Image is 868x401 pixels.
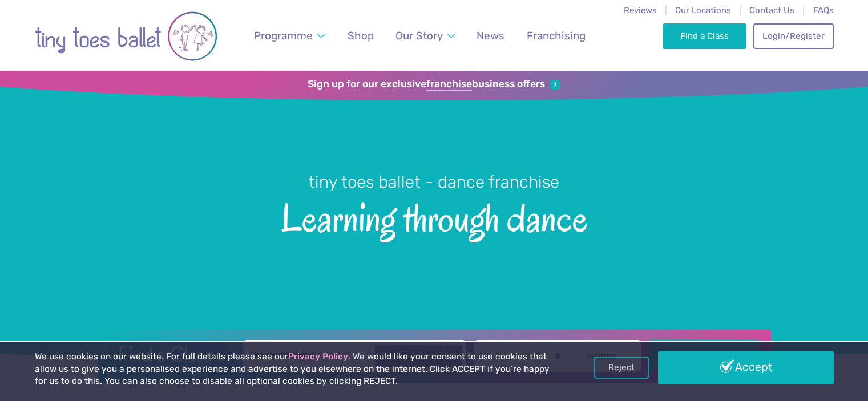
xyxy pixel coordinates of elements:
[624,5,657,15] a: Reviews
[675,5,731,15] a: Our Locations
[749,5,794,15] a: Contact Us
[663,23,746,48] a: Find a Class
[521,22,591,49] a: Franchising
[35,7,217,65] img: tiny toes ballet
[348,29,374,42] span: Shop
[527,29,586,42] span: Franchising
[477,29,504,42] span: News
[20,193,848,240] span: Learning through dance
[342,22,379,49] a: Shop
[390,22,460,49] a: Our Story
[309,172,559,192] small: tiny toes ballet - dance franchise
[308,78,560,91] a: Sign up for our exclusivefranchisebusiness offers
[753,23,833,48] a: Login/Register
[813,5,834,15] a: FAQs
[248,22,330,49] a: Programme
[594,357,649,378] a: Reject
[471,22,510,49] a: News
[35,351,554,388] p: We use cookies on our website. For full details please see our . We would like your consent to us...
[108,340,235,368] h2: Find a Class
[426,78,472,91] strong: franchise
[288,351,348,362] a: Privacy Policy
[649,340,760,372] button: Find Classes
[658,351,834,384] a: Accept
[254,29,313,42] span: Programme
[395,29,443,42] span: Our Story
